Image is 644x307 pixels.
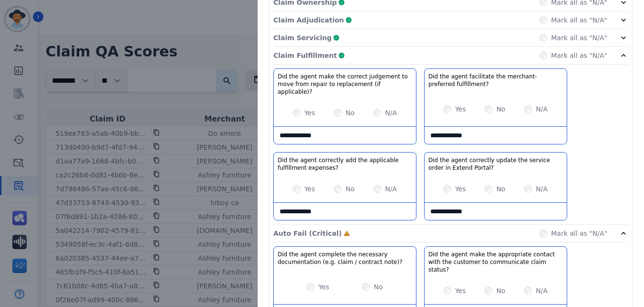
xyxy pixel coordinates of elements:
[551,33,607,43] label: Mark all as "N/A"
[273,51,337,60] p: Claim Fulfillment
[345,108,354,118] label: No
[278,73,412,96] h3: Did the agent make the correct judgement to move from repair to replacement (if applicable)?
[428,156,563,172] h3: Did the agent correctly update the service order in Extend Portal?
[273,229,342,238] p: Auto Fail (Critical)
[273,33,332,43] p: Claim Servicing
[273,15,344,25] p: Claim Adjudication
[304,108,315,118] label: Yes
[385,108,397,118] label: N/A
[536,286,548,296] label: N/A
[551,15,607,25] label: Mark all as "N/A"
[318,282,329,292] label: Yes
[496,184,505,194] label: No
[374,282,383,292] label: No
[455,184,466,194] label: Yes
[536,184,548,194] label: N/A
[551,51,607,60] label: Mark all as "N/A"
[278,251,412,266] h3: Did the agent complete the necessary documentation (e.g. claim / contract note)?
[428,73,563,88] h3: Did the agent facilitate the merchant-preferred fulfillment?
[345,184,354,194] label: No
[428,251,563,274] h3: Did the agent make the appropriate contact with the customer to communicate claim status?
[455,286,466,296] label: Yes
[455,104,466,114] label: Yes
[496,104,505,114] label: No
[304,184,315,194] label: Yes
[496,286,505,296] label: No
[385,184,397,194] label: N/A
[551,229,607,238] label: Mark all as "N/A"
[536,104,548,114] label: N/A
[278,156,412,172] h3: Did the agent correctly add the applicable fulfillment expenses?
